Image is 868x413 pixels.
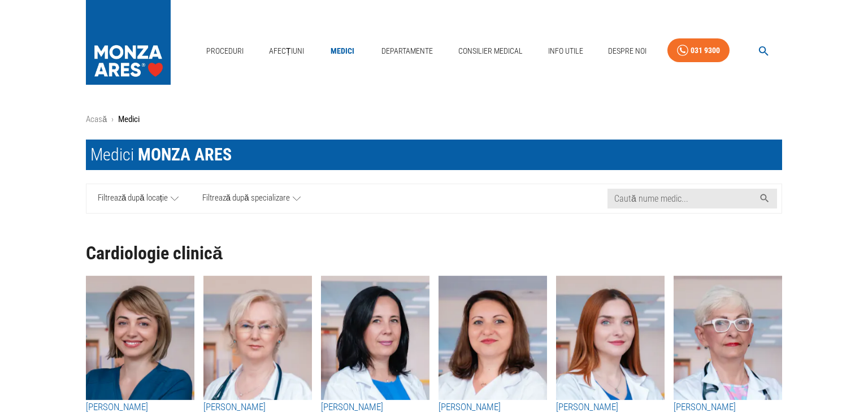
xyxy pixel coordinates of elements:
[86,113,782,126] nav: breadcrumb
[604,40,651,63] a: Despre Noi
[138,145,232,164] span: MONZA ARES
[321,276,429,400] img: Dr. Alexandra Postu
[202,192,290,206] span: Filtrează după specializare
[674,276,782,400] img: Dr. Mihaela Rugină
[86,244,782,263] h1: Cardiologie clinică
[454,40,527,63] a: Consilier Medical
[111,113,114,126] li: ›
[544,40,588,63] a: Info Utile
[691,44,720,58] div: 031 9300
[203,276,312,400] img: Dr. Dana Constantinescu
[264,40,309,63] a: Afecțiuni
[377,40,437,63] a: Departamente
[439,276,547,400] img: Dr. Raluca Naidin
[190,184,313,213] a: Filtrează după specializare
[86,276,194,400] img: Dr. Silvia Deaconu
[202,40,248,63] a: Proceduri
[556,276,665,400] img: Dr. Irina Macovei Dorobanțu
[86,184,190,213] a: Filtrează după locație
[324,40,361,63] a: Medici
[98,192,168,206] span: Filtrează după locație
[118,113,140,126] p: Medici
[86,114,107,124] a: Acasă
[90,144,232,166] div: Medici
[667,38,730,63] a: 031 9300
